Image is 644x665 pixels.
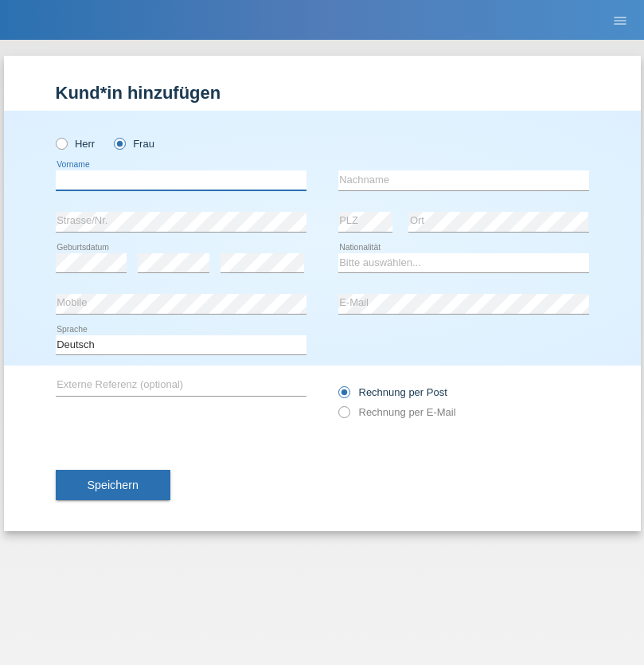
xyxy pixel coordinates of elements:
input: Rechnung per Post [338,386,349,406]
label: Rechnung per Post [338,386,447,398]
input: Rechnung per E-Mail [338,406,349,426]
button: Speichern [56,470,170,500]
span: Speichern [88,479,139,491]
i: menu [612,13,628,29]
input: Herr [56,138,66,148]
input: Frau [114,138,124,148]
label: Frau [114,138,154,150]
a: menu [604,15,636,25]
h1: Kund*in hinzufügen [56,83,589,103]
label: Rechnung per E-Mail [338,406,456,418]
label: Herr [56,138,96,150]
